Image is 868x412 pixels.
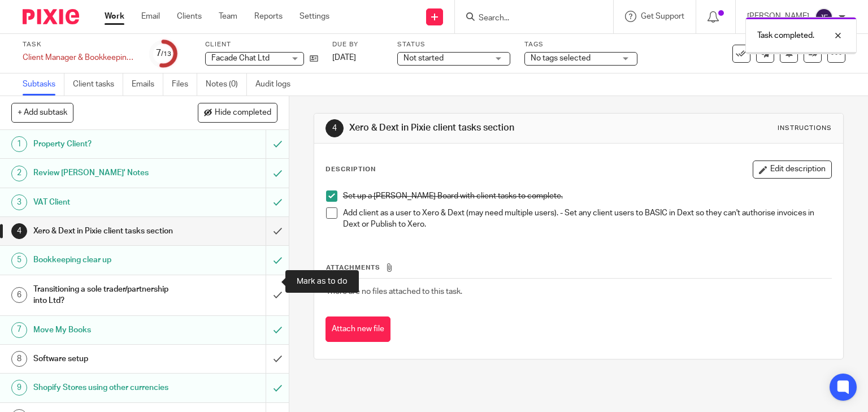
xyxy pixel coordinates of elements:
a: Files [172,73,197,96]
span: Facade Chat Ltd [211,54,270,62]
span: Attachments [326,264,380,271]
button: Edit description [753,161,832,179]
a: Subtasks [23,73,64,96]
h1: Transitioning a sole trader/partnership into Ltd? [33,281,181,310]
h1: Shopify Stores using other currencies [33,379,181,396]
div: Client Manager & Bookkeeping Onboarding Job [23,52,136,63]
h1: Software setup [33,350,181,367]
p: Add client as a user to Xero & Dext (may need multiple users). - Set any client users to BASIC in... [343,207,832,231]
h1: Move My Books [33,322,181,339]
h1: VAT Client [33,194,181,211]
h1: Property Client? [33,136,181,153]
a: Work [105,11,124,22]
div: 4 [325,119,344,137]
div: 4 [11,223,27,239]
div: Instructions [778,124,832,133]
h1: Xero & Dext in Pixie client tasks section [349,122,602,134]
span: No tags selected [531,54,591,62]
a: Clients [177,11,202,22]
a: Notes (0) [206,73,247,96]
a: Audit logs [255,73,299,96]
button: Hide completed [198,103,277,122]
h1: Bookkeeping clear up [33,251,181,268]
a: Client tasks [73,73,123,96]
p: Task completed. [757,30,814,41]
div: 3 [11,194,27,210]
a: Reports [254,11,283,22]
a: Team [219,11,237,22]
p: Set up a [PERSON_NAME] Board with client tasks to complete. [343,190,832,202]
div: 1 [11,136,27,152]
label: Status [397,40,510,49]
div: 5 [11,253,27,268]
a: Settings [300,11,329,22]
img: Pixie [23,9,79,24]
small: /13 [161,51,171,57]
a: Email [141,11,160,22]
span: There are no files attached to this task. [326,288,462,296]
h1: Xero & Dext in Pixie client tasks section [33,223,181,240]
span: Hide completed [215,109,271,118]
label: Client [205,40,318,49]
a: Emails [132,73,163,96]
button: + Add subtask [11,103,73,122]
label: Task [23,40,136,49]
img: svg%3E [815,8,833,26]
div: 7 [156,47,171,60]
button: Attach new file [325,316,390,342]
div: 2 [11,166,27,181]
div: 8 [11,351,27,367]
div: 7 [11,322,27,338]
span: Not started [403,54,444,62]
div: 6 [11,287,27,303]
span: [DATE] [332,54,356,62]
div: Client Manager &amp; Bookkeeping Onboarding Job [23,52,136,63]
h1: Review [PERSON_NAME]' Notes [33,164,181,181]
label: Due by [332,40,383,49]
p: Description [325,165,376,174]
div: 9 [11,380,27,396]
